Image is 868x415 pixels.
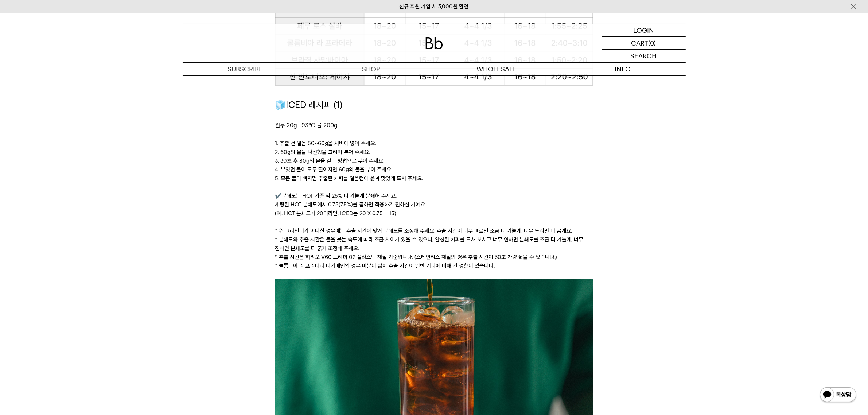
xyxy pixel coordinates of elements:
[602,37,686,50] a: CART (0)
[275,165,593,174] p: 4. 부었던 물이 모두 떨어지면 60g의 물을 부어 주세요.
[308,63,434,75] a: SHOP
[275,100,342,110] span: 🧊ICED 레시피 (1)
[275,174,593,183] p: 5. 모든 물이 빠지면 추출된 커피를 얼음컵에 옮겨 맛있게 드셔 주세요.
[275,261,593,270] p: * 콜롬비아 라 프라데라 디카페인의 경우 미분이 많아 추출 시간이 일반 커피에 비해 긴 경향이 있습니다.
[275,122,338,129] span: 원두 20g : 93℃ 물 200g
[560,63,686,75] p: INFO
[275,253,593,261] p: * 추출 시간은 하리오 V60 드리퍼 02 플라스틱 재질 기준입니다. (스테인리스 재질의 경우 추출 시간이 30초 가량 짧을 수 있습니다.)
[275,191,593,218] p: ✔️분쇄도는 HOT 기준 약 25% 더 가늘게 분쇄해 주세요. 세팅된 HOT 분쇄도에서 0.75(75%)를 곱하면 적용하기 편하실 거예요. (예. HOT 분쇄도가 20이라면,...
[631,37,649,49] p: CART
[400,3,469,10] a: 신규 회원 가입 시 3,000원 할인
[649,37,656,49] p: (0)
[602,24,686,37] a: LOGIN
[275,148,593,156] p: 2. 60g의 물을 나선형을 그리며 부어 주세요.
[275,139,593,148] p: 1. 추출 전 얼음 50~60g을 서버에 넣어 주세요.
[183,63,308,75] a: SUBSCRIBE
[633,24,654,36] p: LOGIN
[434,63,560,75] p: WHOLESALE
[425,37,443,49] img: 로고
[631,50,657,62] p: SEARCH
[275,226,593,235] p: * 위 그라인더가 아니신 경우에는 추출 시간에 맞게 분쇄도를 조정해 주세요. 추출 시간이 너무 빠르면 조금 더 가늘게, 너무 느리면 더 굵게요.
[275,156,593,165] p: 3. 30초 후 80g의 물을 같은 방법으로 부어 주세요.
[819,387,857,404] img: 카카오톡 채널 1:1 채팅 버튼
[275,235,593,253] p: * 분쇄도와 추출 시간은 물을 붓는 속도에 따라 조금 차이가 있을 수 있으니, 완성된 커피를 드셔 보시고 너무 연하면 분쇄도를 조금 더 가늘게, 너무 진하면 분쇄도를 더 굵게...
